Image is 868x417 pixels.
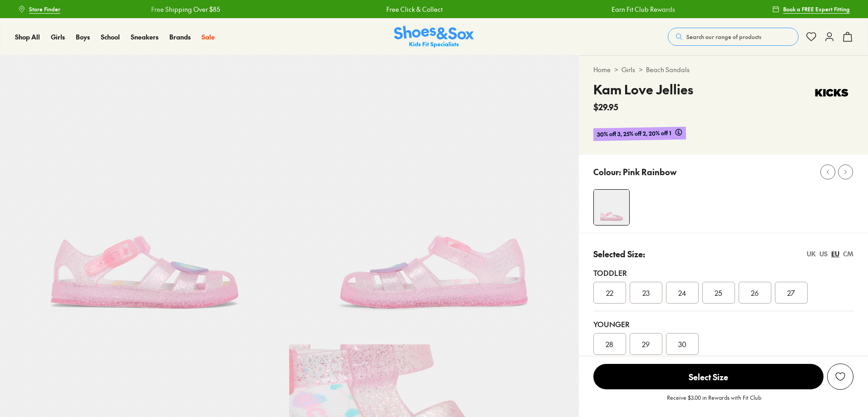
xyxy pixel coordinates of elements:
span: 27 [787,287,795,298]
a: Shop All [15,32,40,42]
a: Free Shipping Over $85 [151,5,220,14]
a: Girls [51,32,65,42]
a: Home [593,65,611,74]
span: Search our range of products [686,33,761,41]
img: SNS_Logo_Responsive.svg [394,26,474,48]
button: Add to Wishlist [827,363,853,390]
span: Select Size [593,364,824,389]
span: 30 [678,339,686,349]
span: 25 [715,287,722,298]
p: Pink Rainbow [623,166,676,178]
a: Boys [76,32,90,42]
a: School [101,32,120,42]
a: Store Finder [18,1,60,17]
div: EU [831,249,839,259]
span: 22 [606,287,613,298]
p: Receive $3.00 in Rewards with Fit Club [667,393,761,410]
a: Sale [202,32,215,42]
span: Brands [169,32,191,41]
span: Boys [76,32,90,41]
h4: Kam Love Jellies [593,80,693,99]
span: 30% off 3, 25% off 2, 20% off 1 [597,128,671,139]
div: Younger [593,319,853,329]
div: Toddler [593,267,853,278]
a: Beach Sandals [646,65,690,74]
span: Shop All [15,32,40,41]
a: Earn Fit Club Rewards [611,5,675,14]
span: Girls [51,32,65,41]
div: CM [843,249,853,259]
a: Sneakers [131,32,158,42]
a: Free Click & Collect [386,5,442,14]
a: Girls [621,65,635,74]
span: Book a FREE Expert Fitting [783,5,850,13]
span: Sneakers [131,32,158,41]
a: Shoes & Sox [394,26,474,48]
span: 28 [606,339,613,349]
span: School [101,32,120,41]
img: 5-561685_1 [289,55,578,344]
img: Vendor logo [810,80,853,107]
div: > > [593,65,853,74]
span: Sale [202,32,215,41]
span: $29.95 [593,101,618,113]
a: Book a FREE Expert Fitting [772,1,850,17]
div: US [819,249,828,259]
img: 4-561684_1 [594,190,629,225]
button: Select Size [593,363,824,390]
span: Store Finder [29,5,60,13]
button: Search our range of products [668,28,799,46]
span: 24 [678,287,686,298]
div: UK [807,249,816,259]
span: 23 [642,287,650,298]
p: Colour: [593,166,621,178]
span: 29 [642,339,650,349]
p: Selected Size: [593,248,645,260]
span: 26 [751,287,759,298]
a: Brands [169,32,191,42]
